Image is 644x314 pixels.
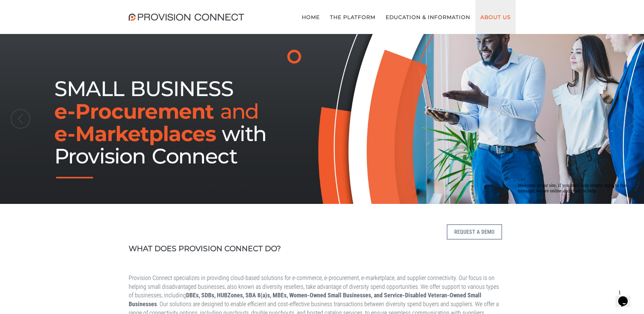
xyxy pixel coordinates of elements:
[615,287,637,307] iframe: chat widget
[129,292,481,308] b: DBEs, SDBs, HUBZones, SBA 8(a)s, MBEs, Women-Owned Small Businesses, and Service-Disabled Veteran...
[515,180,637,283] iframe: chat widget
[447,224,502,240] button: Request a Demo
[3,3,112,13] span: Welcome to our site, if you need help simply reply to this message, we are online and ready to help.
[129,14,247,21] img: Provision Connect
[447,245,502,252] a: Request a Demo
[129,245,403,253] h1: WHAT DOES PROVISION CONNECT DO?
[3,3,125,14] div: Welcome to our site, if you need help simply reply to this message, we are online and ready to help.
